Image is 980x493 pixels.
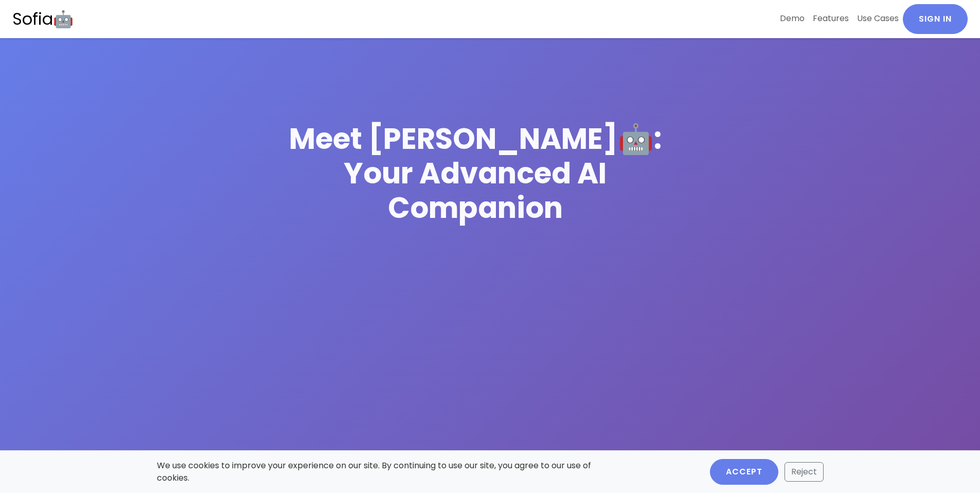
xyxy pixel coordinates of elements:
h1: Meet [PERSON_NAME]🤖: Your Advanced AI Companion [274,122,706,226]
a: Use Cases [853,4,903,33]
a: Demo [776,4,809,33]
button: Reject [785,462,824,482]
a: Features [809,4,853,33]
a: Experience Sofia🤖 Now [274,310,706,343]
button: Accept [710,459,778,485]
p: We use cookies to improve your experience on our site. By continuing to use our site, you agree t... [157,460,597,484]
a: Sofia🤖 [12,4,74,34]
small: Voice Chat [310,282,350,292]
p: Experience the latest AI models with voice chat, document analysis, real-time streaming, and cutt... [274,237,706,268]
small: Real-time [644,282,680,292]
a: Sign In [903,4,968,34]
span: Experience Sofia🤖 Now [426,319,550,333]
small: Vision AI [427,282,456,292]
small: Document AI [527,282,575,292]
p: No credit card required. Full access to latest AI models. [274,351,706,363]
